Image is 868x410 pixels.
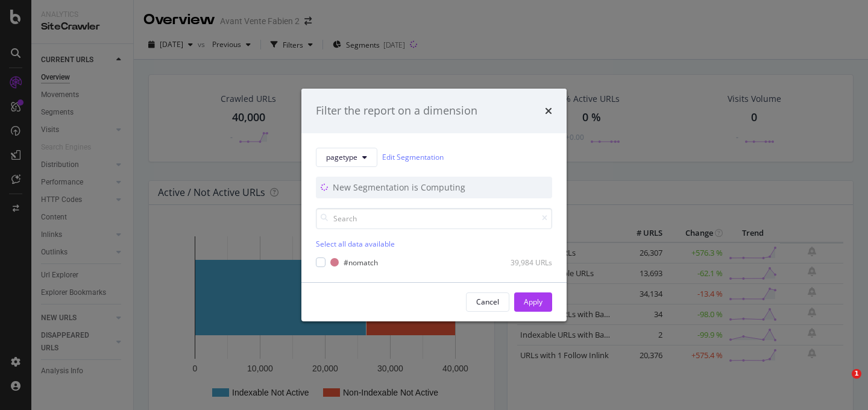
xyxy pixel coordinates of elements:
[316,103,477,119] div: Filter the report on a dimension
[301,89,567,321] div: modal
[852,369,861,379] span: 1
[493,257,552,268] div: 39,984 URLs
[476,297,499,307] div: Cancel
[316,208,552,229] input: Search
[316,148,377,167] button: pagetype
[514,292,552,312] button: Apply
[326,152,357,162] span: pagetype
[333,181,468,194] div: New Segmentation is Computing
[827,369,856,398] iframe: Intercom live chat
[344,257,378,268] div: #nomatch
[524,297,542,307] div: Apply
[466,292,509,312] button: Cancel
[382,151,444,163] a: Edit Segmentation
[316,239,552,249] div: Select all data available
[545,103,552,119] div: times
